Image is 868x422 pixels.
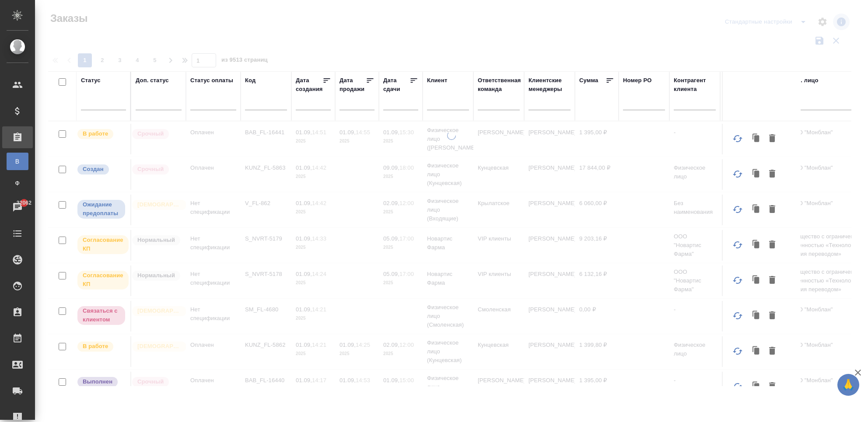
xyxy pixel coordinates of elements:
[83,129,108,138] p: В работе
[77,341,126,352] div: Выставляет ПМ после принятия заказа от КМа
[748,272,765,289] button: Клонировать
[748,130,765,147] button: Клонировать
[83,165,104,174] p: Создан
[11,157,24,166] span: В
[427,76,447,85] div: Клиент
[579,76,598,85] div: Сумма
[83,236,123,253] p: Согласование КП
[765,201,780,218] button: Удалить
[748,378,765,395] button: Клонировать
[727,376,748,397] button: Обновить
[383,76,409,94] div: Дата сдачи
[623,76,651,85] div: Номер PO
[77,164,126,175] div: Выставляется автоматически при создании заказа
[727,199,748,220] button: Обновить
[837,374,859,396] button: 🙏
[83,342,108,351] p: В работе
[11,179,24,188] span: Ф
[11,199,37,207] span: 32062
[528,76,570,94] div: Клиентские менеджеры
[748,343,765,359] button: Клонировать
[841,376,856,394] span: 🙏
[748,201,765,218] button: Клонировать
[77,128,126,140] div: Выставляет ПМ после принятия заказа от КМа
[136,76,169,85] div: Доп. статус
[339,76,366,94] div: Дата продажи
[765,378,780,395] button: Удалить
[748,166,765,182] button: Клонировать
[7,153,28,170] a: В
[727,341,748,362] button: Обновить
[727,270,748,291] button: Обновить
[765,130,780,147] button: Удалить
[190,76,233,85] div: Статус оплаты
[478,76,521,94] div: Ответственная команда
[727,128,748,149] button: Обновить
[7,174,28,192] a: Ф
[245,76,255,85] div: Код
[765,272,780,289] button: Удалить
[296,76,322,94] div: Дата создания
[748,307,765,324] button: Клонировать
[83,377,112,386] p: Выполнен
[83,307,120,324] p: Связаться с клиентом
[727,234,748,255] button: Обновить
[81,76,101,85] div: Статус
[765,166,780,182] button: Удалить
[765,307,780,324] button: Удалить
[83,271,123,289] p: Согласование КП
[727,164,748,185] button: Обновить
[765,343,780,359] button: Удалить
[83,200,120,218] p: Ожидание предоплаты
[77,376,126,388] div: Выставляет ПМ после сдачи и проведения начислений. Последний этап для ПМа
[2,196,33,218] a: 32062
[674,76,716,94] div: Контрагент клиента
[727,305,748,326] button: Обновить
[765,237,780,253] button: Удалить
[748,237,765,253] button: Клонировать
